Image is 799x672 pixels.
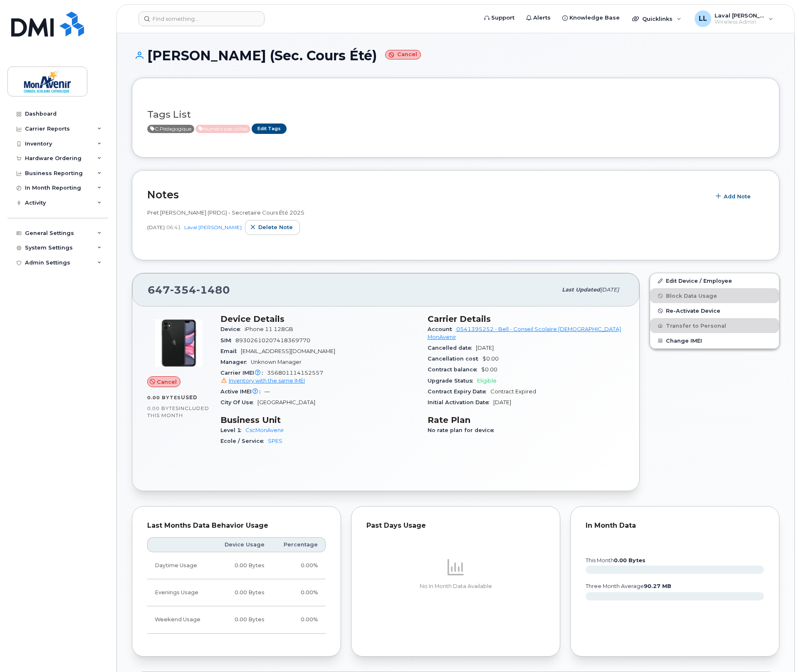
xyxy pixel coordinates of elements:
[147,521,326,530] div: Last Months Data Behavior Usage
[220,415,418,425] h3: Business Unit
[428,378,477,384] span: Upgrade Status
[272,537,326,552] th: Percentage
[710,189,758,204] button: Add Note
[220,438,268,444] span: Ecole / Service
[147,395,181,400] span: 0.00 Bytes
[428,388,490,395] span: Contract Expiry Date
[213,537,272,552] th: Device Usage
[245,220,300,235] button: Delete note
[272,606,326,633] td: 0.00%
[650,303,779,318] button: Re-Activate Device
[666,308,720,314] span: Re-Activate Device
[235,337,310,343] span: 89302610207418369770
[220,378,305,384] a: Inventory with the same IMEI
[481,366,497,373] span: $0.00
[272,552,326,579] td: 0.00%
[385,50,421,59] small: Cancel
[220,359,251,365] span: Manager
[220,427,245,433] span: Level 1
[428,326,621,340] a: 0541395252 - Bell - Conseil Scolaire [DEMOGRAPHIC_DATA] MonAvenir
[147,405,179,411] span: 0.00 Bytes
[147,579,326,606] tr: Weekdays from 6:00pm to 8:00am
[147,579,213,606] td: Evenings Usage
[585,557,646,563] text: this month
[148,284,230,296] span: 647
[585,583,671,589] text: three month average
[562,287,600,293] span: Last updated
[650,288,779,303] button: Block Data Usage
[614,557,646,563] tspan: 0.00 Bytes
[477,378,497,384] span: Eligible
[147,606,326,633] tr: Friday from 6:00pm to Monday 8:00am
[229,378,305,384] span: Inventory with the same IMEI
[428,345,476,351] span: Cancelled date
[265,388,270,395] span: —
[650,318,779,333] button: Transfer to Personal
[252,124,287,134] a: Edit Tags
[181,394,198,400] span: used
[428,415,625,425] h3: Rate Plan
[170,284,196,296] span: 354
[166,224,181,231] span: 06:41
[428,427,498,433] span: No rate plan for device
[245,427,284,433] a: CscMonAvenir
[147,188,706,201] h2: Notes
[258,223,293,231] span: Delete note
[154,318,204,368] img: iPhone_11.jpg
[213,552,272,579] td: 0.00 Bytes
[428,366,481,373] span: Contract balance
[213,579,272,606] td: 0.00 Bytes
[366,521,545,530] div: Past Days Usage
[650,333,779,348] button: Change IMEI
[147,109,764,120] h3: Tags List
[724,193,751,200] span: Add Note
[220,326,245,332] span: Device
[220,370,418,385] span: 356801114152557
[157,378,177,386] span: Cancel
[600,287,619,293] span: [DATE]
[428,326,456,332] span: Account
[490,388,536,395] span: Contract Expired
[147,552,213,579] td: Daytime Usage
[220,370,267,376] span: Carrier IMEI
[241,348,335,354] span: [EMAIL_ADDRESS][DOMAIN_NAME]
[650,273,779,288] a: Edit Device / Employee
[196,284,230,296] span: 1480
[476,345,494,351] span: [DATE]
[184,224,242,230] a: Laval [PERSON_NAME]
[220,337,235,343] span: SIM
[493,399,511,405] span: [DATE]
[428,356,482,362] span: Cancellation cost
[366,583,545,590] p: No In Month Data Available
[428,399,493,405] span: Initial Activation Date
[147,125,194,133] span: Active
[220,399,257,405] span: City Of Use
[147,209,304,216] span: Pret [PERSON_NAME] (PRDG) - Secretaire Cours Été 2025
[482,356,499,362] span: $0.00
[220,388,265,395] span: Active IMEI
[268,438,282,444] a: SPES
[272,579,326,606] td: 0.00%
[251,359,302,365] span: Unknown Manager
[147,606,213,633] td: Weekend Usage
[195,125,250,133] span: Active
[245,326,293,332] span: iPhone 11 128GB
[132,48,779,63] h1: [PERSON_NAME] (Sec. Cours Été)
[428,314,625,324] h3: Carrier Details
[213,606,272,633] td: 0.00 Bytes
[586,521,764,530] div: In Month Data
[257,399,315,405] span: [GEOGRAPHIC_DATA]
[644,583,671,589] tspan: 90.27 MB
[220,314,418,324] h3: Device Details
[220,348,241,354] span: Email
[147,224,165,231] span: [DATE]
